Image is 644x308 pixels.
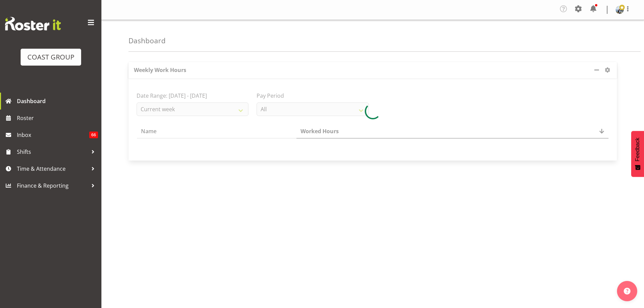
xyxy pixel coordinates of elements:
span: Roster [17,113,98,123]
span: Feedback [635,138,641,161]
div: COAST GROUP [27,52,74,62]
span: 66 [89,132,98,138]
span: Shifts [17,147,88,157]
img: help-xxl-2.png [624,288,630,294]
button: Feedback - Show survey [631,131,644,177]
span: Finance & Reporting [17,181,88,191]
span: Inbox [17,130,89,140]
img: brittany-taylorf7b938a58e78977fad4baecaf99ae47c.png [616,6,624,14]
img: Rosterit website logo [5,17,61,30]
h4: Dashboard [128,37,166,45]
span: Time & Attendance [17,164,88,174]
span: Dashboard [17,96,98,106]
